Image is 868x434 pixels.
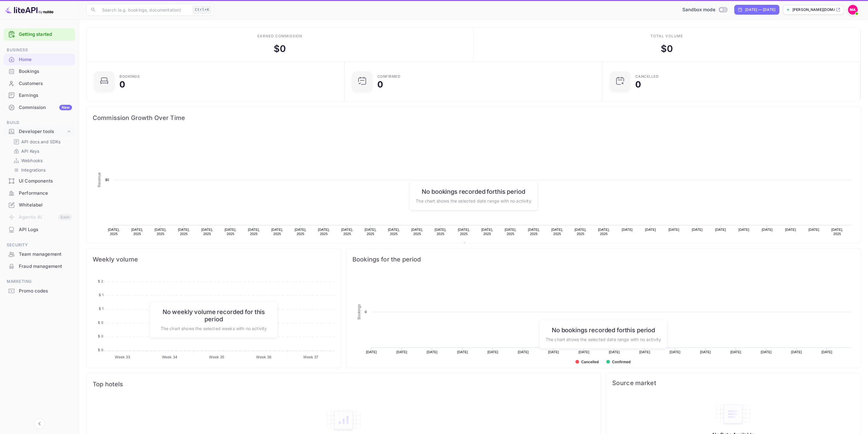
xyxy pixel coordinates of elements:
[21,157,43,164] p: Webhooks
[4,278,75,285] span: Marketing
[551,228,563,236] text: [DATE], 2025
[34,418,45,429] button: Collapse navigation
[505,228,516,236] text: [DATE], 2025
[19,31,72,38] a: Getting started
[598,228,610,236] text: [DATE], 2025
[668,228,679,231] text: [DATE]
[156,325,271,331] p: The chart shows the selected weeks with no activity
[4,224,75,236] div: API Logs
[19,190,72,197] div: Performance
[762,228,773,231] text: [DATE]
[612,360,630,364] text: Confirmed
[98,334,103,338] tspan: $ 0
[162,355,177,359] tspan: Week 34
[19,104,72,111] div: Commission
[635,80,641,89] div: 0
[411,228,423,236] text: [DATE], 2025
[19,288,72,295] div: Promo codes
[119,80,125,89] div: 0
[4,54,75,65] a: Home
[4,90,75,101] div: Earnings
[11,166,73,174] div: Integrations
[715,401,751,427] img: empty-state-table.svg
[416,188,531,195] h6: No bookings recorded for this period
[178,228,190,236] text: [DATE], 2025
[578,350,589,354] text: [DATE]
[11,137,73,146] div: API docs and SDKs
[808,228,819,231] text: [DATE]
[352,255,854,264] span: Bookings for the period
[115,355,130,359] tspan: Week 33
[366,350,377,354] text: [DATE]
[98,348,103,352] tspan: $ 0
[4,248,75,260] a: Team management
[19,263,72,270] div: Fraud management
[715,228,726,231] text: [DATE]
[682,6,715,13] span: Sandbox mode
[546,326,661,333] h6: No bookings recorded for this period
[13,157,70,164] a: Webhooks
[93,379,595,389] span: Top hotels
[745,7,775,12] div: [DATE] — [DATE]
[528,228,540,236] text: [DATE], 2025
[295,228,307,236] text: [DATE], 2025
[548,350,559,354] text: [DATE]
[4,78,75,89] a: Customers
[341,228,353,236] text: [DATE], 2025
[396,350,407,354] text: [DATE]
[59,105,72,110] div: New
[274,42,286,56] div: $ 0
[21,138,61,145] p: API docs and SDKs
[4,66,75,77] div: Bookings
[303,355,318,359] tspan: Week 37
[19,80,72,87] div: Customers
[19,128,66,135] div: Developer tools
[518,350,529,354] text: [DATE]
[225,228,236,236] text: [DATE], 2025
[257,33,302,39] div: Earned commission
[13,138,70,145] a: API docs and SDKs
[458,228,470,236] text: [DATE], 2025
[670,350,681,354] text: [DATE]
[4,261,75,272] div: Fraud management
[739,228,750,231] text: [DATE]
[19,92,72,99] div: Earnings
[730,350,741,354] text: [DATE]
[4,261,75,272] a: Fraud management
[11,156,73,165] div: Webhooks
[487,350,498,354] text: [DATE]
[21,148,39,154] p: API Keys
[19,202,72,209] div: Whitelabel
[119,75,140,78] div: Bookings
[4,28,75,41] div: Getting started
[581,360,599,364] text: Cancelled
[4,102,75,114] div: CommissionNew
[388,228,400,236] text: [DATE], 2025
[4,224,75,235] a: API Logs
[365,228,376,236] text: [DATE], 2025
[365,310,367,314] text: 0
[21,167,46,173] p: Integrations
[4,199,75,210] a: Whitelabel
[4,175,75,186] a: UI Components
[4,66,75,77] a: Bookings
[4,187,75,199] a: Performance
[650,33,683,39] div: Total volume
[481,228,493,236] text: [DATE], 2025
[457,350,468,354] text: [DATE]
[4,175,75,187] div: UI Components
[13,167,70,173] a: Integrations
[99,306,103,311] tspan: $ 1
[4,119,75,126] span: Build
[785,228,796,231] text: [DATE]
[98,279,103,283] tspan: $ 2
[318,228,330,236] text: [DATE], 2025
[635,75,659,78] div: CANCELLED
[108,228,120,236] text: [DATE], 2025
[761,350,772,354] text: [DATE]
[4,285,75,297] div: Promo codes
[575,228,586,236] text: [DATE], 2025
[377,80,383,89] div: 0
[98,4,190,16] input: Search (e.g. bookings, documentation)
[13,148,70,154] a: API Keys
